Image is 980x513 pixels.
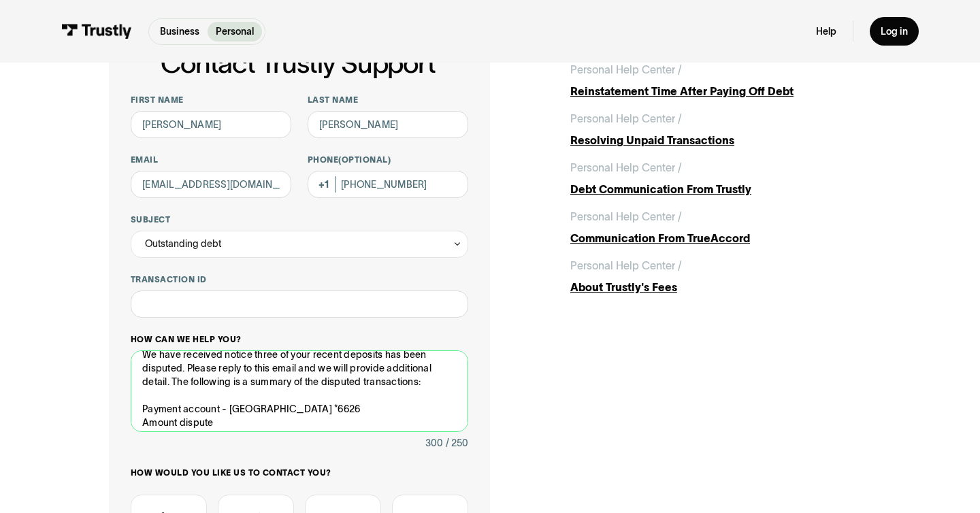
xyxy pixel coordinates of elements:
a: Log in [870,17,919,46]
a: Personal Help Center /Reinstatement Time After Paying Off Debt [570,61,871,99]
div: Reinstatement Time After Paying Off Debt [570,83,871,99]
a: Business [152,22,208,42]
label: Last name [308,95,468,105]
div: 300 [425,435,443,451]
label: Transaction ID [131,274,468,285]
a: Help [816,25,836,37]
a: Personal Help Center /Communication From TrueAccord [570,208,871,246]
div: Personal Help Center / [570,208,682,225]
h1: Contact Trustly Support [128,48,468,78]
a: Personal Help Center /About Trustly's Fees [570,257,871,295]
div: Personal Help Center / [570,61,682,78]
span: (Optional) [338,155,391,164]
a: Personal [208,22,262,42]
div: About Trustly's Fees [570,279,871,295]
div: Debt Communication From Trustly [570,181,871,197]
input: alex@mail.com [131,171,291,198]
label: Subject [131,214,468,225]
input: Alex [131,111,291,138]
div: Personal Help Center / [570,257,682,274]
a: Personal Help Center /Resolving Unpaid Transactions [570,110,871,148]
label: How would you like us to contact you? [131,467,468,478]
p: Business [160,24,199,39]
label: How can we help you? [131,334,468,345]
div: Personal Help Center / [570,110,682,127]
label: Email [131,154,291,165]
div: / 250 [446,435,468,451]
div: Communication From TrueAccord [570,230,871,246]
img: Trustly Logo [61,24,132,39]
div: Resolving Unpaid Transactions [570,132,871,148]
p: Personal [216,24,254,39]
input: (555) 555-5555 [308,171,468,198]
label: Phone [308,154,468,165]
a: Personal Help Center /Debt Communication From Trustly [570,159,871,197]
div: Outstanding debt [131,231,468,258]
input: Howard [308,111,468,138]
div: Log in [881,25,908,37]
div: Personal Help Center / [570,159,682,176]
div: Outstanding debt [145,235,221,252]
label: First name [131,95,291,105]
